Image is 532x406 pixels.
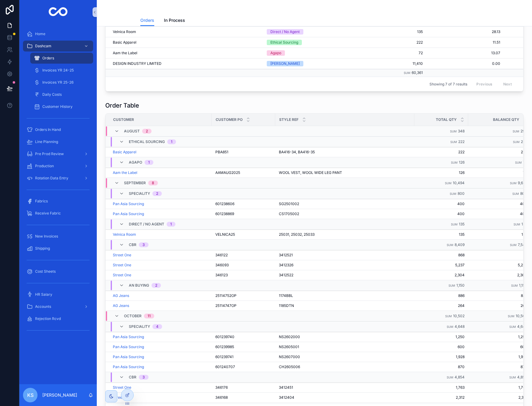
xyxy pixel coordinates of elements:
span: Speciality [129,191,150,196]
small: Sum [404,71,410,75]
span: 1174BBL [279,293,293,298]
a: 886 [418,293,465,298]
span: Orders [42,56,54,61]
span: Basic Apparel [113,40,136,45]
a: Cost Sheets [23,266,93,277]
a: Line Planning [23,136,93,147]
a: 3412326 [279,263,411,268]
span: 346123 [215,273,228,278]
a: 25114747OP [215,303,272,308]
a: 25114752OP [215,293,272,298]
span: 870 [418,364,465,369]
span: 600 [472,344,527,349]
a: 25031, 25032, 25033 [279,232,411,237]
span: Line Planning [35,139,58,144]
a: [PERSON_NAME] [267,61,341,66]
span: CBR [129,375,136,380]
a: 5,237 [418,263,465,268]
span: AG Jeans [113,293,129,298]
span: 135 [521,222,527,226]
span: CBR [129,242,136,247]
span: 1185DTN [279,303,294,308]
span: DESIGN INDUSTRY LIMITED [113,61,162,66]
span: Receive Fabric [35,211,61,216]
a: New Invoices [23,231,93,242]
small: Sum [513,140,520,144]
small: Sum [450,130,457,133]
span: 870 [472,364,527,369]
span: 222 [418,150,465,155]
a: Street One [113,273,131,278]
a: Production [23,161,93,171]
a: SG2501002 [279,201,411,206]
span: Pan Asia Sourcing [113,364,144,369]
a: 2,312 [418,395,465,400]
a: 601239741 [215,354,272,359]
span: Agapo [129,160,142,165]
span: Showing 7 of 7 results [429,82,467,87]
a: Receive Fabric [23,208,93,219]
a: Velnica Room [113,232,136,237]
span: 9,632 [518,181,527,185]
a: 28.13 [430,29,500,34]
span: Pan Asia Sourcing [113,211,144,216]
span: 868 [418,253,465,258]
span: 72 [349,51,423,55]
span: 800 [520,191,527,196]
span: 346176 [215,385,228,390]
span: Pan Asia Sourcing [113,354,144,359]
span: 2,312 [472,395,527,400]
a: Basic Apparel [113,150,136,155]
a: Street One [113,253,131,258]
span: Rejection Rcvd [35,316,61,321]
small: Sum [513,130,519,133]
a: AG Jeans [113,293,208,298]
span: 135 [472,232,527,237]
a: 11,410 [349,61,423,66]
span: NS2607000 [279,354,300,359]
a: Pan Asia Sourcing [113,344,208,349]
a: NS2602000 [279,334,411,339]
span: Fabrics [35,199,48,204]
a: Pan Asia Sourcing [113,334,208,339]
span: October [124,314,142,318]
a: PBA851 [215,150,272,155]
span: Total Qty [436,117,457,122]
span: Velnica Room [113,29,136,34]
a: Ethical Sourcing [267,40,341,45]
span: Customer [113,117,134,122]
span: 400 [418,201,465,206]
span: VELNICA25 [215,232,235,237]
span: 1,928 [418,354,465,359]
span: Orders In Hand [35,127,61,132]
span: 10,494 [453,181,465,185]
span: 3412521 [279,253,293,258]
span: 601240707 [215,364,235,369]
a: Orders [30,53,93,64]
span: Ethical Sourcing [129,139,165,144]
span: Style Ref [279,117,299,122]
span: 601239740 [215,334,234,339]
span: 800 [458,191,465,196]
a: Fabrics [23,196,93,207]
a: Street One [113,253,208,258]
a: 264 [418,303,465,308]
span: 3412522 [279,273,293,278]
a: 3412522 [279,273,411,278]
a: Pan Asia Sourcing [113,354,208,359]
a: Velnica Room [113,232,208,237]
a: 3412451 [279,385,411,390]
a: 1,250 [418,334,465,339]
span: Street One [113,385,131,390]
small: Sum [450,140,457,144]
span: 348 [458,129,465,133]
span: CS1705002 [279,211,299,216]
small: Sum [450,192,456,195]
a: Agapo [267,50,341,56]
span: 135 [349,29,423,34]
a: 601239985 [215,344,272,349]
span: Rotation Data Entry [35,176,68,181]
span: 135 [418,232,465,237]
